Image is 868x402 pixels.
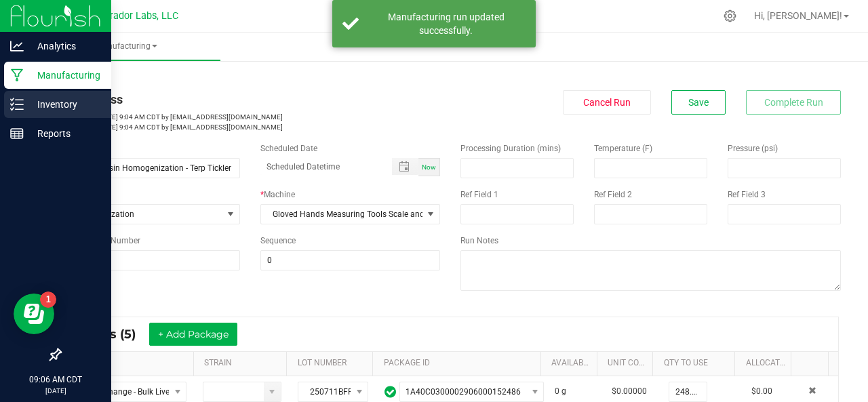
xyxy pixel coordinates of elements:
iframe: Resource center [14,294,54,334]
button: Complete Run [746,90,841,115]
iframe: Resource center unread badge [40,292,56,308]
div: In Progress [60,90,440,108]
span: Ref Field 3 [728,190,766,199]
span: Ref Field 2 [594,190,632,199]
span: Sequence [260,236,296,245]
a: ITEMSortable [73,358,188,369]
span: 1A40C0300002906000152486 [406,387,521,397]
a: STRAINSortable [204,358,281,369]
p: Analytics [24,38,105,54]
button: Save [671,90,726,115]
span: Gloved Hands Measuring Tools Scale and PPE [261,205,423,224]
p: Inventory [24,96,105,113]
inline-svg: Manufacturing [10,68,24,82]
a: PACKAGE IDSortable [384,358,536,369]
span: In Sync [384,384,396,400]
a: QTY TO USESortable [664,358,730,369]
span: Ref Field 1 [460,190,498,199]
span: NO DATA FOUND [71,382,186,402]
a: Unit CostSortable [608,358,648,369]
span: Run Notes [460,236,498,245]
span: Now [422,163,436,171]
span: Homogenization [60,205,222,224]
a: AVAILABLESortable [551,358,591,369]
a: LOT NUMBERSortable [298,358,368,369]
a: Manufacturing [33,33,220,61]
button: + Add Package [149,323,237,346]
span: 250711BFFPZ [298,382,351,401]
span: g [561,386,566,396]
p: Manufacturing [24,67,105,83]
div: Manage settings [722,9,738,22]
span: Cancel Run [583,97,631,108]
span: HeadChange - Bulk Live Rosin - PEZ [71,382,169,401]
span: Toggle popup [392,158,418,175]
span: Scheduled Date [260,144,317,153]
span: Processing Duration (mins) [460,144,561,153]
span: Pressure (psi) [728,144,778,153]
div: Manufacturing run updated successfully. [366,10,526,37]
inline-svg: Inventory [10,98,24,111]
span: Manufacturing [33,41,220,52]
a: Sortable [802,358,823,369]
span: Hi, [PERSON_NAME]! [754,10,842,21]
inline-svg: Reports [10,127,24,140]
a: Allocated CostSortable [746,358,786,369]
span: Inputs (5) [76,327,149,342]
span: Machine [264,190,295,199]
p: [DATE] [6,386,105,396]
span: NO DATA FOUND [399,382,544,402]
span: Save [688,97,709,108]
span: $0.00 [751,386,772,396]
inline-svg: Analytics [10,39,24,53]
p: [DATE] 9:04 AM CDT by [EMAIL_ADDRESS][DOMAIN_NAME] [60,112,440,122]
span: Temperature (F) [594,144,652,153]
p: Reports [24,125,105,142]
span: 0 [555,386,559,396]
span: Complete Run [764,97,823,108]
button: Cancel Run [563,90,651,115]
input: Scheduled Datetime [260,158,378,175]
p: [DATE] 9:04 AM CDT by [EMAIL_ADDRESS][DOMAIN_NAME] [60,122,440,132]
span: $0.00000 [612,386,647,396]
span: Curador Labs, LLC [98,10,178,22]
p: 09:06 AM CDT [6,374,105,386]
